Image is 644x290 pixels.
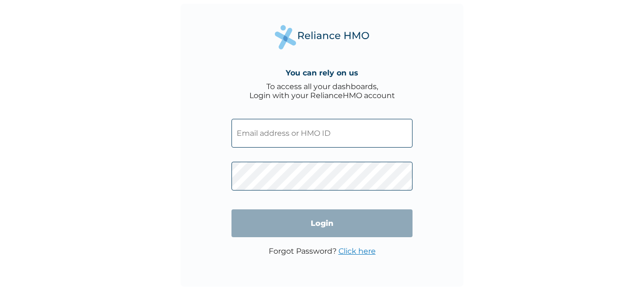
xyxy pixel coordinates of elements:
input: Login [231,209,413,237]
a: Click here [339,247,376,256]
input: Email address or HMO ID [231,119,413,148]
p: Forgot Password? [269,247,376,256]
div: To access all your dashboards, Login with your RelianceHMO account [249,82,395,100]
img: Reliance Health's Logo [275,25,369,49]
h4: You can rely on us [286,68,358,77]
